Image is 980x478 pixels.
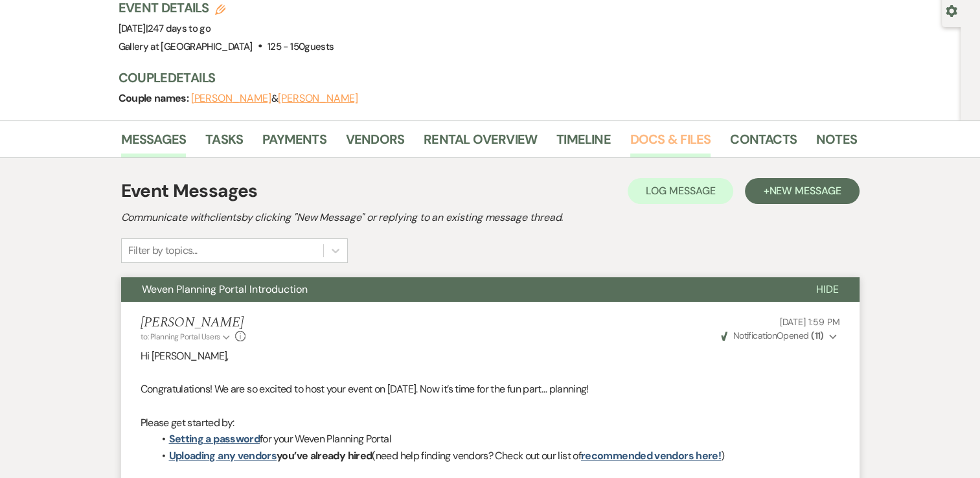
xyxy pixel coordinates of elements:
[268,40,334,53] span: 125 - 150 guests
[119,91,191,105] span: Couple names:
[121,210,860,225] h2: Communicate with clients by clicking "New Message" or replying to an existing message thread.
[141,382,589,396] span: Congratulations! We are so excited to host your event on [DATE]. Now it’s time for the fun part… ...
[424,129,537,157] a: Rental Overview
[260,432,391,446] span: for your Weven Planning Portal
[733,330,777,341] span: Notification
[142,282,308,296] span: Weven Planning Portal Introduction
[628,178,733,204] button: Log Message
[169,449,277,462] a: Uploading any vendors
[146,22,211,35] span: |
[646,184,715,198] span: Log Message
[205,129,243,157] a: Tasks
[556,129,611,157] a: Timeline
[630,129,711,157] a: Docs & Files
[372,449,581,462] span: (need help finding vendors? Check out our list of
[346,129,404,157] a: Vendors
[119,69,844,87] h3: Couple Details
[816,129,857,157] a: Notes
[141,416,234,429] span: Please get started by:
[262,129,326,157] a: Payments
[779,316,839,328] span: [DATE] 1:59 PM
[769,184,841,198] span: New Message
[141,315,246,331] h5: [PERSON_NAME]
[721,330,824,341] span: Opened
[169,449,372,462] strong: you’ve already hired
[946,4,957,16] button: Open lead details
[121,129,187,157] a: Messages
[119,40,253,53] span: Gallery at [GEOGRAPHIC_DATA]
[191,92,358,105] span: &
[278,93,358,104] button: [PERSON_NAME]
[141,331,233,343] button: to: Planning Portal Users
[141,349,229,363] span: Hi [PERSON_NAME],
[721,449,724,462] span: )
[745,178,859,204] button: +New Message
[816,282,839,296] span: Hide
[141,332,220,342] span: to: Planning Portal Users
[811,330,824,341] strong: ( 11 )
[169,432,260,446] a: Setting a password
[730,129,797,157] a: Contacts
[191,93,271,104] button: [PERSON_NAME]
[795,277,860,302] button: Hide
[119,22,211,35] span: [DATE]
[121,277,795,302] button: Weven Planning Portal Introduction
[719,329,839,343] button: NotificationOpened (11)
[128,243,198,258] div: Filter by topics...
[581,449,721,462] a: recommended vendors here!
[121,177,258,205] h1: Event Messages
[148,22,211,35] span: 247 days to go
